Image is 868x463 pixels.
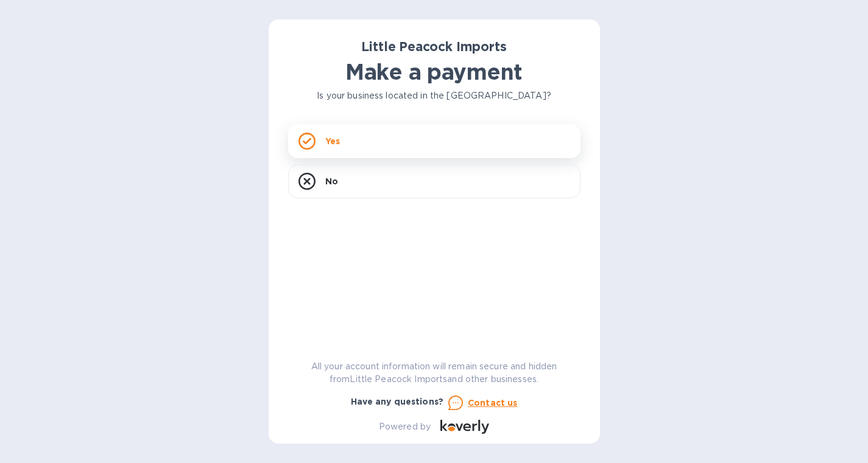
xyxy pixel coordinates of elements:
p: Is your business located in the [GEOGRAPHIC_DATA]? [288,89,580,102]
u: Contact us [468,398,518,408]
p: No [325,175,338,187]
b: Little Peacock Imports [361,39,506,54]
p: Powered by [379,420,431,433]
p: Yes [325,135,340,147]
p: All your account information will remain secure and hidden from Little Peacock Imports and other ... [288,360,580,386]
h1: Make a payment [288,59,580,85]
b: Have any questions? [351,397,444,406]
